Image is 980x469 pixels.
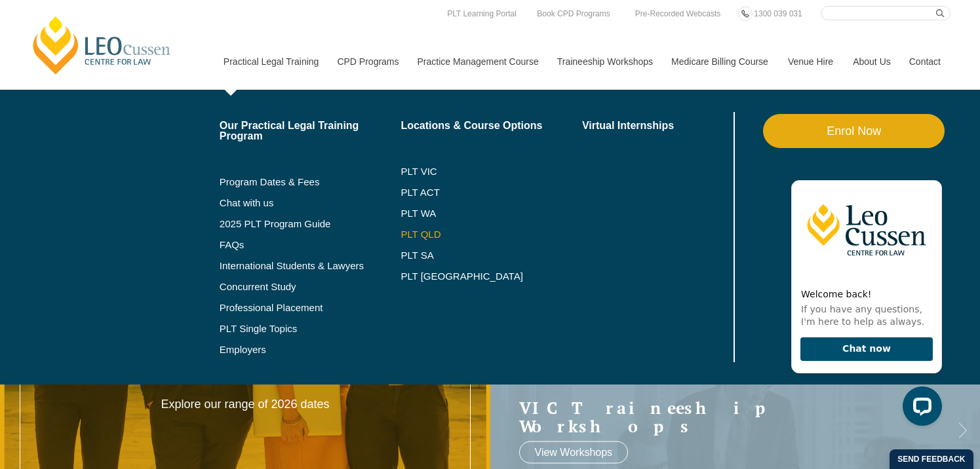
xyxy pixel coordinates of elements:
[220,324,401,334] a: PLT Single Topics
[220,219,368,229] a: 2025 PLT Program Guide
[519,441,629,464] a: View Workshops
[444,7,520,21] a: PLT Learning Portal
[214,33,328,90] a: Practical Legal Training
[220,121,401,141] a: Our Practical Legal Training Program
[29,14,174,76] a: [PERSON_NAME] Centre for Law
[899,33,951,90] a: Contact
[632,7,724,21] a: Pre-Recorded Webcasts
[519,399,926,435] a: VIC Traineeship Workshops
[220,345,401,355] a: Employers
[220,282,401,292] a: Concurrent Study
[754,9,802,18] span: 1300 039 031
[408,33,547,90] a: Practice Management Course
[220,177,401,187] a: Program Dates & Fees
[220,261,401,271] a: International Students & Lawyers
[751,7,805,21] a: 1300 039 031
[401,187,582,198] a: PLT ACT
[401,229,582,240] a: PLT QLD
[220,198,401,208] a: Chat with us
[763,114,945,148] a: Enrol Now
[401,271,582,282] a: PLT [GEOGRAPHIC_DATA]
[661,33,778,90] a: Medicare Billing Course
[401,166,582,177] a: PLT VIC
[401,250,582,261] a: PLT SA
[147,397,343,412] p: Explore our range of 2026 dates
[547,33,661,90] a: Traineeship Workshops
[534,7,613,21] a: Book CPD Programs
[401,208,549,219] a: PLT WA
[843,33,899,90] a: About Us
[778,33,843,90] a: Venue Hire
[582,121,731,131] a: Virtual Internships
[401,121,582,131] a: Locations & Course Options
[220,303,401,313] a: Professional Placement
[327,33,407,90] a: CPD Programs
[781,157,947,436] iframe: LiveChat chat widget
[220,240,401,250] a: FAQs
